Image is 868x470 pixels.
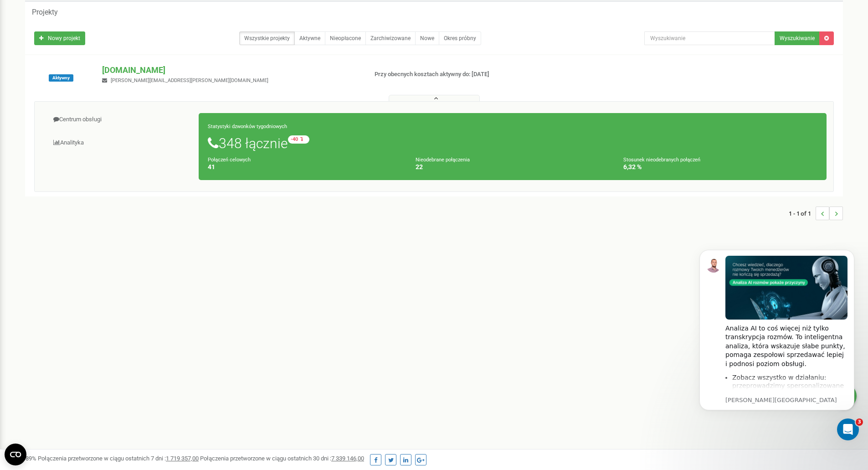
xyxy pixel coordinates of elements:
u: 7 339 146,00 [331,455,364,462]
h4: 22 [416,164,610,170]
a: Nowy projekt [34,31,85,45]
span: Aktywny [49,74,73,82]
h5: Projekty [32,8,58,16]
h4: 41 [208,164,402,170]
span: [PERSON_NAME][EMAIL_ADDRESS][PERSON_NAME][DOMAIN_NAME] [111,77,268,83]
span: 1 - 1 of 1 [789,207,816,220]
iframe: Intercom notifications wiadomość [686,236,868,445]
small: Nieodebrane połączenia [416,157,470,163]
button: Wyszukiwanie [775,31,820,45]
a: Analityka [41,132,199,154]
input: Wyszukiwanie [644,31,775,45]
nav: ... [789,197,843,229]
a: Aktywne [294,31,325,45]
h4: 6,32 % [623,164,817,170]
span: Połączenia przetworzone w ciągu ostatnich 30 dni : [200,455,364,462]
a: Centrum obsługi [41,108,199,131]
span: 3 [856,418,863,426]
u: 1 719 357,00 [166,455,199,462]
small: Połączeń celowych [208,157,251,163]
button: Open CMP widget [5,444,26,465]
p: [DOMAIN_NAME] [102,64,360,76]
small: Statystyki dzwonków tygodniowych [208,124,287,129]
small: -40 [288,135,309,144]
a: Wszystkie projekty [239,31,295,45]
a: Okres próbny [439,31,481,45]
a: Zarchiwizowane [365,31,416,45]
h1: 348 łącznie [208,135,817,151]
span: Połączenia przetworzone w ciągu ostatnich 7 dni : [38,455,199,462]
iframe: Intercom live chat [837,418,859,440]
p: Przy obecnych kosztach aktywny do: [DATE] [375,70,564,79]
small: Stosunek nieodebranych połączeń [623,157,700,163]
a: Nieopłacone [325,31,366,45]
a: Nowe [415,31,439,45]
